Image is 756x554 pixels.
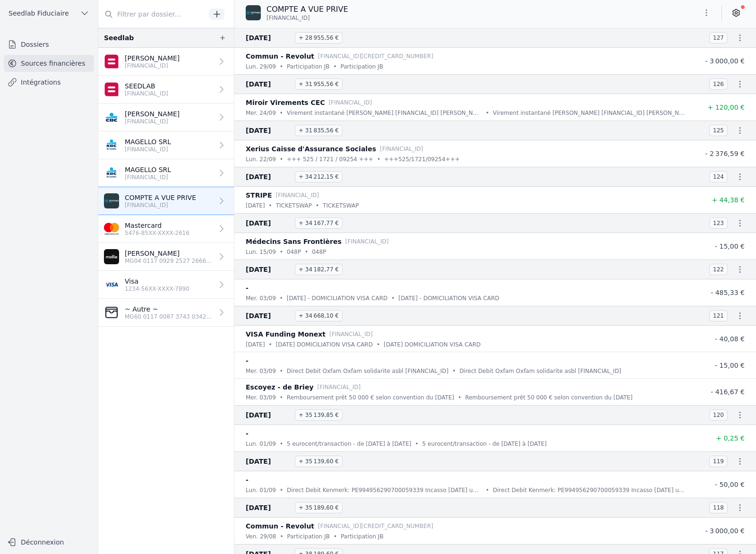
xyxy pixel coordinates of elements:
[280,393,283,402] div: •
[125,146,171,153] p: [FINANCIAL_ID]
[98,131,234,159] a: MAGELLO SRL [FINANCIAL_ID]
[246,97,325,108] p: Miroir Virements CEC
[493,485,688,495] p: Direct Debit Kenmerk: PE994956290700059339 Incasso [DATE] uw rek: 224793846-1 St. [GEOGRAPHIC_DAT...
[312,247,326,257] p: 048P
[305,247,308,257] div: •
[104,54,119,69] img: belfius-1.png
[104,277,119,292] img: visa.png
[486,485,489,495] div: •
[246,217,291,229] span: [DATE]
[287,247,301,257] p: 048P
[98,48,234,76] a: [PERSON_NAME] [FINANCIAL_ID]
[246,520,314,532] p: Commun - Revolut
[329,98,372,107] p: [FINANCIAL_ID]
[104,249,119,264] img: qv5pP6IyH5pkUJsKlgG23E4RbBM.avif
[266,4,348,15] p: COMPTE A VUE PRIVE
[125,118,180,125] p: [FINANCIAL_ID]
[486,108,489,118] div: •
[125,193,196,202] p: COMPTE A VUE PRIVE
[295,217,343,229] span: + 34 167,77 €
[323,201,359,210] p: TICKETSWAP
[280,485,283,495] div: •
[275,190,319,200] p: [FINANCIAL_ID]
[125,53,180,63] p: [PERSON_NAME]
[384,340,481,349] p: [DATE] DOMICILIATION VISA CARD
[377,155,380,164] div: •
[329,329,373,339] p: [FINANCIAL_ID]
[280,155,283,164] div: •
[452,366,455,376] div: •
[246,155,276,164] p: lun. 22/09
[98,187,234,215] a: COMPTE A VUE PRIVE [FINANCIAL_ID]
[125,109,180,119] p: [PERSON_NAME]
[4,55,94,72] a: Sources financières
[398,294,499,303] p: [DATE] - DOMICILIATION VISA CARD
[98,299,234,327] a: ~ Autre ~ MG60 0117 0087 3743 0342 8285 705
[98,243,234,271] a: [PERSON_NAME] MG04 0117 0929 2527 2666 4656 798
[266,14,310,22] span: [FINANCIAL_ID]
[246,456,291,467] span: [DATE]
[125,81,168,91] p: SEEDLAB
[246,125,291,136] span: [DATE]
[125,285,189,293] p: 1234-56XX-XXXX-7890
[380,144,423,154] p: [FINANCIAL_ID]
[287,393,454,402] p: Remboursement prêt 50 000 € selon convention du [DATE]
[98,271,234,299] a: Visa 1234-56XX-XXXX-7890
[246,294,276,303] p: mer. 03/09
[125,90,168,97] p: [FINANCIAL_ID]
[709,32,728,43] span: 127
[345,237,389,246] p: [FINANCIAL_ID]
[9,9,69,18] span: Seedlab Fiduciaire
[246,393,276,402] p: mer. 03/09
[415,439,418,449] div: •
[125,229,189,237] p: 5476-85XX-XXXX-2616
[459,366,621,376] p: Direct Debit Oxfam Oxfam solidarite asbl [FINANCIAL_ID]
[104,193,119,208] img: KEYTRADE_KEYTBEBB.png
[246,409,291,421] span: [DATE]
[705,527,745,535] span: - 3 000,00 €
[246,62,276,71] p: lun. 29/09
[246,428,249,439] p: -
[125,257,213,265] p: MG04 0117 0929 2527 2666 4656 798
[318,521,433,531] p: [FINANCIAL_ID][CREDIT_CARD_NUMBER]
[287,532,330,541] p: Participation JB
[287,294,387,303] p: [DATE] - DOMICILIATION VISA CARD
[125,62,180,69] p: [FINANCIAL_ID]
[125,201,196,209] p: [FINANCIAL_ID]
[295,125,343,136] span: + 31 835,56 €
[318,52,433,61] p: [FINANCIAL_ID][CREDIT_CARD_NUMBER]
[341,532,384,541] p: Participation JB
[246,190,272,201] p: STRIPE
[295,78,343,90] span: + 31 955,56 €
[125,221,189,230] p: Mastercard
[287,485,482,495] p: Direct Debit Kenmerk: PE994956290700059339 Incasso [DATE] uw rek: 224793846-1 St. [GEOGRAPHIC_DAT...
[276,340,373,349] p: [DATE] DOMICILIATION VISA CARD
[246,171,291,182] span: [DATE]
[104,165,119,181] img: KBC_BRUSSELS_KREDBEBB.png
[280,532,283,541] div: •
[341,62,384,71] p: Participation JB
[98,76,234,104] a: SEEDLAB [FINANCIAL_ID]
[709,125,728,136] span: 125
[295,456,343,467] span: + 35 139,60 €
[465,393,632,402] p: Remboursement prêt 50 000 € selon convention du [DATE]
[246,502,291,513] span: [DATE]
[246,532,276,541] p: ven. 29/08
[295,171,343,182] span: + 34 212,15 €
[287,439,412,449] p: 5 eurocent/transaction - de [DATE] à [DATE]
[246,366,276,376] p: mer. 03/09
[246,5,261,20] img: KEYTRADE_KEYTBEBB.png
[104,32,134,43] div: Seedlab
[98,6,206,23] input: Filtrer par dossier...
[333,62,336,71] div: •
[246,329,326,340] p: VISA Funding Monext
[715,335,745,343] span: - 40,08 €
[104,221,119,236] img: imageedit_2_6530439554.png
[709,171,728,182] span: 124
[125,277,189,286] p: Visa
[246,485,276,495] p: lun. 01/09
[4,36,94,53] a: Dossiers
[269,340,272,349] div: •
[391,294,395,303] div: •
[280,294,283,303] div: •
